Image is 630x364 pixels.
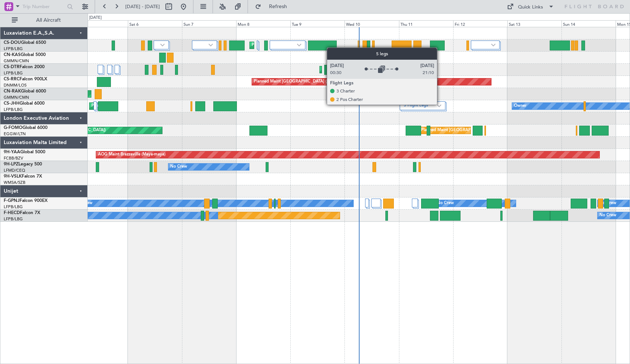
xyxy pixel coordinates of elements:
a: 9H-YAAGlobal 5000 [4,150,45,154]
div: Tue 9 [290,20,344,27]
div: Sun 14 [561,20,616,27]
a: GMMN/CMN [4,58,29,64]
a: LFPB/LBG [4,70,23,76]
img: arrow-gray.svg [297,43,301,46]
span: CS-RRC [4,77,20,81]
button: All Aircraft [8,14,80,26]
button: Refresh [252,1,296,13]
img: arrow-gray.svg [209,43,213,46]
img: arrow-gray.svg [491,43,496,46]
span: CS-DTR [4,65,20,69]
a: EGGW/LTN [4,131,26,137]
div: Quick Links [518,4,543,11]
img: arrow-gray.svg [437,104,441,107]
div: No Crew [170,161,187,172]
div: Planned Maint [GEOGRAPHIC_DATA] ([GEOGRAPHIC_DATA]) [254,76,370,87]
button: Quick Links [503,1,558,13]
div: Sat 6 [128,20,182,27]
a: CS-DTRFalcon 2000 [4,65,45,69]
a: LFPB/LBG [4,204,23,210]
a: CS-DOUGlobal 6500 [4,41,46,45]
span: [DATE] - [DATE] [125,3,160,10]
span: 9H-YAA [4,150,20,154]
div: Sat 13 [507,20,561,27]
span: 9H-LPZ [4,162,18,167]
span: All Aircraft [19,18,78,23]
div: Owner [514,101,526,112]
div: Planned Maint [GEOGRAPHIC_DATA] ([GEOGRAPHIC_DATA]) [252,40,368,51]
label: 5 Flight Legs [404,103,437,109]
a: CS-RRCFalcon 900LX [4,77,47,81]
a: 9H-VSLKFalcon 7X [4,174,42,179]
span: F-HECD [4,211,20,215]
div: Fri 5 [74,20,128,27]
span: CN-RAK [4,89,21,94]
a: LFMD/CEQ [4,168,25,173]
a: LFPB/LBG [4,107,23,112]
a: CN-KASGlobal 5000 [4,53,46,57]
a: WMSA/SZB [4,180,25,185]
div: Sun 7 [182,20,236,27]
a: CS-JHHGlobal 6000 [4,101,45,106]
a: 9H-LPZLegacy 500 [4,162,42,167]
span: Refresh [263,4,294,9]
a: G-FOMOGlobal 6000 [4,126,48,130]
span: CS-JHH [4,101,20,106]
a: FCBB/BZV [4,155,23,161]
img: arrow-gray.svg [160,43,165,46]
a: GMMN/CMN [4,95,29,100]
div: Wed 10 [344,20,399,27]
div: Mon 8 [236,20,290,27]
div: AOG Maint Brazzaville (Maya-maya) [98,149,165,160]
a: F-GPNJFalcon 900EX [4,199,48,203]
span: G-FOMO [4,126,22,130]
span: 9H-VSLK [4,174,22,179]
a: CN-RAKGlobal 6000 [4,89,46,94]
span: F-GPNJ [4,199,20,203]
div: No Crew [437,198,454,209]
div: No Crew [599,210,616,221]
a: LFPB/LBG [4,216,23,222]
div: Planned Maint [GEOGRAPHIC_DATA] ([GEOGRAPHIC_DATA]) [91,101,207,112]
input: Trip Number [22,1,65,12]
a: LFPB/LBG [4,46,23,52]
a: F-HECDFalcon 7X [4,211,40,215]
a: DNMM/LOS [4,83,27,88]
span: CS-DOU [4,41,21,45]
span: CN-KAS [4,53,21,57]
div: [DATE] [89,15,102,21]
div: Thu 11 [399,20,453,27]
div: Fri 12 [453,20,507,27]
